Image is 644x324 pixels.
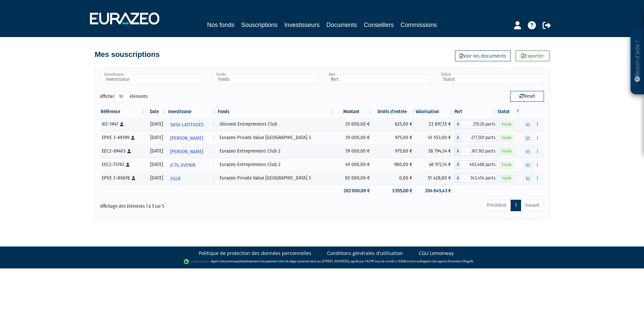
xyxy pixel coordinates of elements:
[167,144,218,158] a: [PERSON_NAME]
[454,120,497,129] div: A - Idinvest Entrepreneurs Club
[326,20,357,30] a: Documents
[454,133,497,142] div: A - Eurazeo Private Value Europe 3
[220,174,332,182] div: Eurazeo Private Value [GEOGRAPHIC_DATA] 3
[212,119,215,131] i: Voir l'investisseur
[334,131,373,144] td: 39 000,00 €
[327,250,403,257] a: Conditions générales d'utilisation
[497,106,521,118] th: Statut : activer pour trier la colonne par ordre d&eacute;croissant
[454,133,461,142] span: A
[100,106,146,118] th: Référence : activer pour trier la colonne par ordre croissant
[127,149,131,153] i: [Français] Personne physique
[148,174,165,182] div: [DATE]
[334,185,373,197] td: 202 000,00 €
[7,258,637,265] div: - Agent de (établissement de paiement dont le siège social est situé au [STREET_ADDRESS], agréé p...
[167,118,218,131] a: SASU LATITUDES
[510,91,544,102] button: Reset
[373,158,416,171] td: 980,00 €
[416,185,454,197] td: 204 645,43 €
[461,160,497,169] span: 463,488 parts
[461,174,497,183] span: 343,454 parts
[167,158,218,171] a: JCTG AVENIR
[170,159,195,171] span: JCTG AVENIR
[373,144,416,158] td: 975,00 €
[499,135,514,141] span: Valide
[102,121,143,128] div: IEC-1947
[170,172,181,185] span: 2GLR
[373,106,416,118] th: Droits d'entrée: activer pour trier la colonne par ordre croissant
[95,51,160,59] h4: Mes souscriptions
[102,134,143,141] div: EPVE 3-69399
[102,148,143,155] div: EEC2-69403
[212,132,215,144] i: Voir l'investisseur
[499,121,514,128] span: Valide
[148,121,165,128] div: [DATE]
[454,160,461,169] span: A
[461,133,497,142] span: 277,501 parts
[217,106,334,118] th: Fonds: activer pour trier la colonne par ordre croissant
[131,136,135,140] i: [Français] Personne physique
[420,259,473,263] a: Registre des agents financiers (Regafi)
[454,106,497,118] th: Part: activer pour trier la colonne par ordre croissant
[100,199,279,210] div: Affichage des éléments 1 à 5 sur 5
[373,185,416,197] td: 3 555,00 €
[454,147,461,156] span: A
[220,134,332,141] div: Eurazeo Private Value [GEOGRAPHIC_DATA] 3
[416,106,454,118] th: Valorisation: activer pour trier la colonne par ordre croissant
[499,162,514,168] span: Valide
[167,131,218,144] a: [PERSON_NAME]
[454,174,497,183] div: A - Eurazeo Private Value Europe 3
[90,12,159,25] img: 1732889491-logotype_eurazeo_blanc_rvb.png
[416,144,454,158] td: 38 794,34 €
[516,51,549,61] a: Exporter
[416,118,454,131] td: 23 897,15 €
[100,91,148,102] label: Afficher éléments
[364,20,394,30] a: Conseillers
[454,147,497,156] div: A - Eurazeo Entrepreneurs Club 2
[416,171,454,185] td: 51 428,80 €
[499,148,514,155] span: Valide
[148,134,165,141] div: [DATE]
[146,106,167,118] th: Date: activer pour trier la colonne par ordre croissant
[461,120,497,129] span: 219,26 parts
[224,259,239,263] a: Lemonway
[126,163,130,167] i: [Français] Personne physique
[199,250,311,257] a: Politique de protection des données personnelles
[455,51,511,61] a: Voir les documents
[115,91,130,102] select: Afficheréléments
[334,171,373,185] td: 50 000,00 €
[212,145,215,158] i: Voir l'investisseur
[400,20,437,30] a: Commissions
[220,148,332,155] div: Eurazeo Entrepreneurs Club 2
[170,145,203,158] span: [PERSON_NAME]
[148,148,165,155] div: [DATE]
[148,161,165,168] div: [DATE]
[102,174,143,182] div: EPVE 3-80678
[167,171,218,185] a: 2GLR
[454,120,461,129] span: A
[207,20,234,30] a: Nos fonds
[454,174,461,183] span: A
[102,161,143,168] div: EEC2-73763
[220,121,332,128] div: Idinvest Entrepreneurs Club
[334,144,373,158] td: 39 000,00 €
[167,106,218,118] th: Investisseur: activer pour trier la colonne par ordre croissant
[499,175,514,182] span: Valide
[373,171,416,185] td: 0,00 €
[170,119,203,131] span: SASU LATITUDES
[212,159,215,171] i: Voir l'investisseur
[170,132,203,144] span: [PERSON_NAME]
[634,31,641,91] p: Besoin d'aide ?
[373,118,416,131] td: 625,00 €
[334,158,373,171] td: 49 000,00 €
[184,258,210,265] img: logo-lemonway.png
[334,106,373,118] th: Montant: activer pour trier la colonne par ordre croissant
[212,172,215,185] i: Voir l'investisseur
[120,122,124,126] i: [Français] Personne physique
[334,118,373,131] td: 25 000,00 €
[132,176,135,180] i: [Français] Personne physique
[284,20,320,30] a: Investisseurs
[416,158,454,171] td: 48 972,14 €
[373,131,416,144] td: 975,00 €
[454,160,497,169] div: A - Eurazeo Entrepreneurs Club 2
[416,131,454,144] td: 41 553,00 €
